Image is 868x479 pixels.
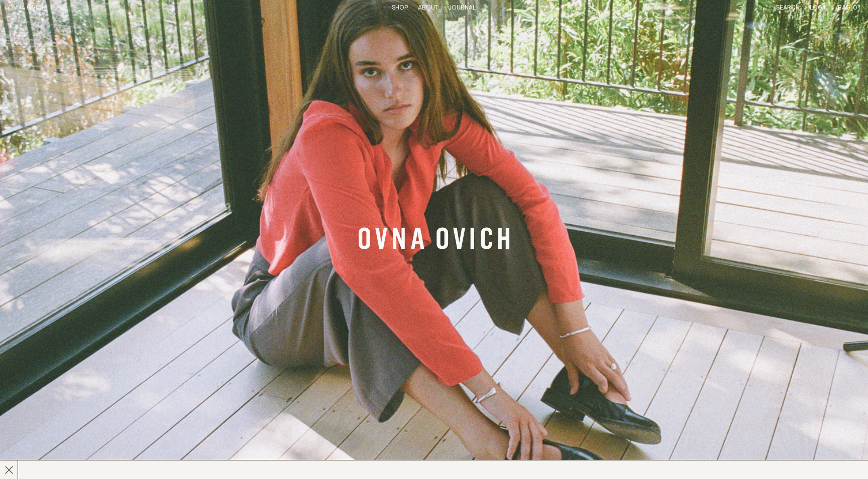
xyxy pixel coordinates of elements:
[776,5,800,11] a: Search
[8,5,46,11] a: Home
[838,5,850,11] span: Bag
[359,227,509,252] a: Banner Link
[449,5,476,11] a: Journal
[392,5,408,11] a: Shop
[418,4,439,13] summary: About
[850,5,860,11] span: [0]
[810,5,828,11] a: Login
